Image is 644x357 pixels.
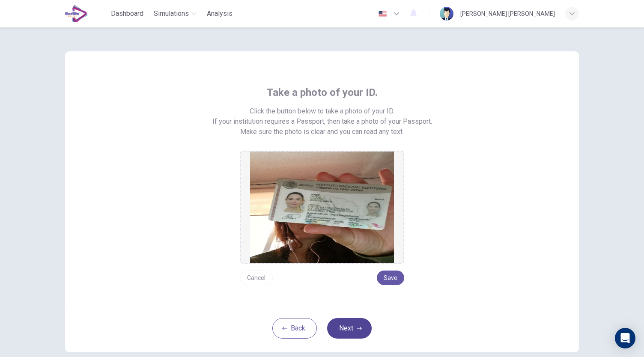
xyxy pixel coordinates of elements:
[65,5,107,22] a: EduSynch logo
[240,271,273,285] button: Cancel
[615,328,635,348] div: Open Intercom Messenger
[154,9,189,19] span: Simulations
[272,318,317,339] button: Back
[377,271,404,285] button: Save
[107,6,147,21] button: Dashboard
[327,318,372,339] button: Next
[207,9,233,19] span: Analysis
[150,6,200,21] button: Simulations
[65,5,88,22] img: EduSynch logo
[460,9,555,19] div: [PERSON_NAME] [PERSON_NAME]
[377,11,388,17] img: en
[250,152,394,263] img: preview screemshot
[267,86,378,99] span: Take a photo of your ID.
[111,9,143,19] span: Dashboard
[440,7,453,21] img: Profile picture
[203,6,236,21] button: Analysis
[240,127,404,137] span: Make sure the photo is clear and you can read any text.
[212,106,432,127] span: Click the button below to take a photo of your ID. If your institution requires a Passport, then ...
